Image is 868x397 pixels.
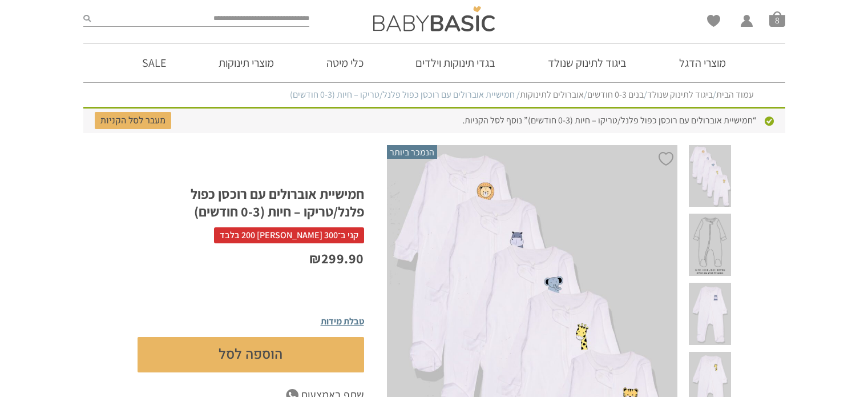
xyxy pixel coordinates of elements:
a: מעבר לסל הקניות [95,112,171,129]
a: מוצרי תינוקות [201,43,291,82]
span: ₪ [309,249,321,267]
bdi: 299.90 [309,249,364,267]
a: מוצרי הדגל [662,43,743,82]
a: ביגוד לתינוק שנולד [647,89,713,101]
span: סל קניות [769,11,785,27]
button: הוספה לסל [138,337,364,372]
a: סל קניות8 [769,11,785,27]
nav: Breadcrumb [115,89,754,101]
a: עמוד הבית [716,89,754,101]
a: Wishlist [707,15,720,27]
span: קני ב־300 [PERSON_NAME] 200 בלבד [214,227,364,243]
a: SALE [125,43,183,82]
div: “חמישיית אוברולים עם רוכסן כפול פלנל/טריקו – חיות (0-3 חודשים)” נוסף לסל הקניות. [83,107,785,133]
a: ביגוד לתינוק שנולד [531,43,644,82]
h1: חמישיית אוברולים עם רוכסן כפול פלנל/טריקו – חיות (0-3 חודשים) [138,185,364,220]
a: בנים 0-3 חודשים [587,89,644,101]
a: אוברולים לתינוקות [520,89,584,101]
a: כלי מיטה [309,43,381,82]
span: טבלת מידות [321,315,364,327]
span: Wishlist [707,15,720,31]
a: בגדי תינוקות וילדים [398,43,512,82]
img: Baby Basic בגדי תינוקות וילדים אונליין [373,6,495,31]
span: הנמכר ביותר [387,145,437,159]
